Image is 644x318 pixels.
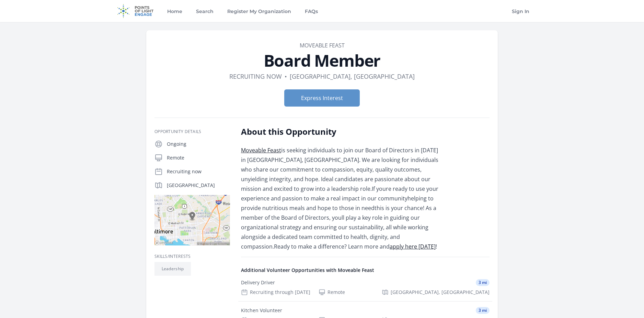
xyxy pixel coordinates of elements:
a: apply here [DATE] [390,243,436,250]
h3: Opportunity Details [154,129,230,134]
h2: About this Opportunity [241,126,442,137]
span: [GEOGRAPHIC_DATA], [GEOGRAPHIC_DATA] [391,289,490,296]
div: If youre ready to use your experience and passion to make a real impact in our communityhelping t... [241,145,442,251]
span: 3 mi [476,279,490,286]
h4: Additional Volunteer Opportunities with Moveable Feast [241,267,490,274]
p: [GEOGRAPHIC_DATA] [167,182,230,189]
div: • [285,72,287,81]
h3: Skills/Interests [154,254,230,259]
p: Remote [167,154,230,161]
div: Kitchen Volunteer [241,307,282,314]
a: Delivery Driver 3 mi Recruiting through [DATE] Remote [GEOGRAPHIC_DATA], [GEOGRAPHIC_DATA] [238,274,492,301]
img: Map [154,195,230,245]
span: is seeking individuals to join our Board of Directors in [DATE] in [GEOGRAPHIC_DATA], [GEOGRAPHIC... [241,146,438,193]
div: Remote [319,289,345,296]
a: Moveable Feast [241,146,281,154]
button: Express Interest [284,89,360,107]
span: 3 mi [476,307,490,314]
dd: Recruiting now [229,72,282,81]
a: Moveable Feast [300,42,345,49]
p: Recruiting now [167,168,230,175]
li: Leadership [154,262,191,276]
h1: Board Member [154,52,490,69]
div: Recruiting through [DATE] [241,289,310,296]
p: Ongoing [167,141,230,147]
dd: [GEOGRAPHIC_DATA], [GEOGRAPHIC_DATA] [290,72,415,81]
div: Delivery Driver [241,279,275,286]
